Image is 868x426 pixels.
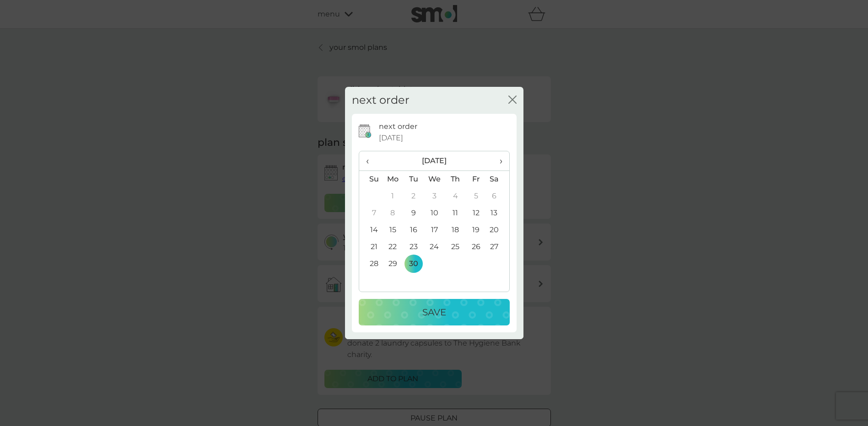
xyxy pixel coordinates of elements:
td: 24 [424,239,445,256]
p: Save [422,305,446,319]
th: Fr [466,170,486,188]
button: close [508,96,517,105]
td: 10 [424,205,445,222]
p: next order [379,121,417,133]
td: 2 [403,188,424,205]
button: Save [359,299,510,325]
th: Th [445,170,465,188]
td: 12 [466,205,486,222]
td: 6 [486,188,509,205]
h2: next order [352,94,410,107]
td: 28 [359,256,383,272]
td: 26 [466,239,486,256]
td: 5 [466,188,486,205]
td: 27 [486,239,509,256]
td: 3 [424,188,445,205]
td: 30 [403,256,424,272]
th: Mo [383,170,404,188]
td: 21 [359,239,383,256]
td: 29 [383,256,404,272]
td: 16 [403,222,424,239]
td: 22 [383,239,404,256]
td: 8 [383,205,404,222]
td: 17 [424,222,445,239]
span: ‹ [366,151,376,170]
td: 7 [359,205,383,222]
th: We [424,170,445,188]
td: 25 [445,239,465,256]
td: 1 [383,188,404,205]
td: 20 [486,222,509,239]
td: 11 [445,205,465,222]
td: 23 [403,239,424,256]
td: 13 [486,205,509,222]
td: 14 [359,222,383,239]
th: Sa [486,170,509,188]
span: › [493,151,502,170]
td: 18 [445,222,465,239]
td: 9 [403,205,424,222]
span: [DATE] [379,132,403,144]
th: Tu [403,170,424,188]
th: [DATE] [383,151,486,171]
td: 15 [383,222,404,239]
td: 19 [466,222,486,239]
td: 4 [445,188,465,205]
th: Su [359,170,383,188]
